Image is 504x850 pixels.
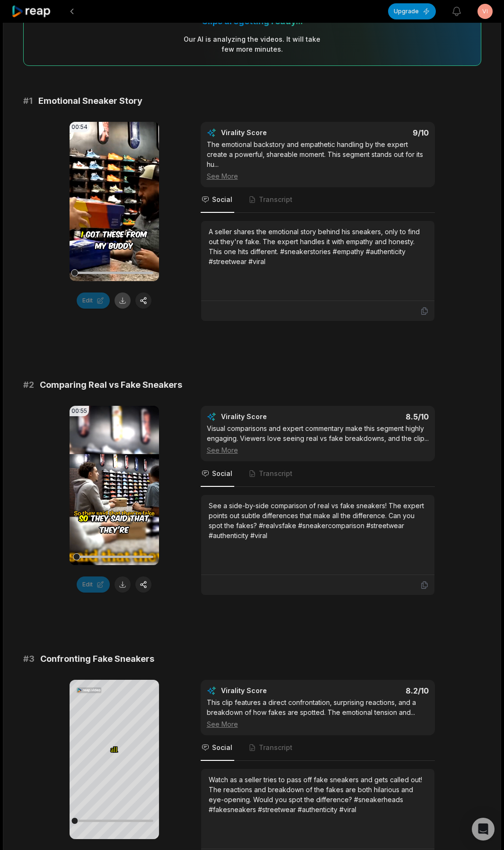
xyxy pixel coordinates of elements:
[23,652,35,666] span: # 3
[472,818,495,841] div: Open Intercom Messenger
[38,94,142,108] span: Emotional Sneaker Story
[209,775,427,814] div: Watch as a seller tries to pass off fake sneakers and gets called out! The reactions and breakdow...
[221,686,323,695] div: Virality Score
[207,423,429,455] div: Visual comparisons and expert commentary make this segment highly engaging. Viewers love seeing r...
[201,187,435,213] nav: Tabs
[40,378,182,392] span: Comparing Real vs Fake Sneakers
[70,406,159,565] video: Your browser does not support mp4 format.
[183,34,321,54] div: Our AI is analyzing the video s . It will take few more minutes.
[209,501,427,540] div: See a side-by-side comparison of real vs fake sneakers! The expert points out subtle differences ...
[23,94,33,108] span: # 1
[221,412,323,421] div: Virality Score
[327,686,429,695] div: 8.2 /10
[221,128,323,137] div: Virality Score
[212,195,232,204] span: Social
[212,743,232,752] span: Social
[327,412,429,421] div: 8.5 /10
[259,195,292,204] span: Transcript
[201,735,435,761] nav: Tabs
[207,697,429,729] div: This clip features a direct confrontation, surprising reactions, and a breakdown of how fakes are...
[259,469,292,478] span: Transcript
[77,576,110,593] button: Edit
[207,171,429,181] div: See More
[209,227,427,266] div: A seller shares the emotional story behind his sneakers, only to find out they're fake. The exper...
[327,128,429,137] div: 9 /10
[207,139,429,181] div: The emotional backstory and empathetic handling by the expert create a powerful, shareable moment...
[207,719,429,729] div: See More
[201,461,435,487] nav: Tabs
[70,122,159,281] video: Your browser does not support mp4 format.
[259,743,292,752] span: Transcript
[212,469,232,478] span: Social
[40,652,154,666] span: Confronting Fake Sneakers
[388,3,436,19] button: Upgrade
[207,445,429,455] div: See More
[77,292,110,309] button: Edit
[23,378,34,392] span: # 2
